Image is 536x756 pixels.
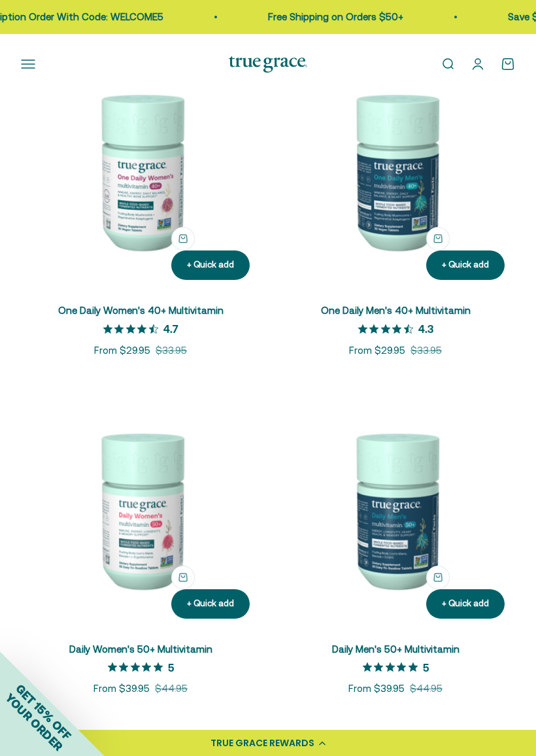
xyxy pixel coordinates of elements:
span: 4.7 out 5 stars rating in total 21 reviews [103,320,163,338]
img: One Daily Men's 40+ Multivitamin [276,51,515,290]
button: + Quick add [426,227,450,250]
p: 4.3 [418,322,433,335]
a: One Daily Men's 40+ Multivitamin [321,305,471,316]
a: Daily Men's 50+ Multivitamin [332,644,460,655]
button: + Quick add [426,566,450,589]
compare-at-price: $44.95 [410,681,443,696]
p: 5 [168,661,174,674]
div: + Quick add [442,597,489,611]
a: One Daily Women's 40+ Multivitamin [58,305,224,316]
div: TRUE GRACE REWARDS [210,736,314,750]
div: + Quick add [187,258,234,272]
div: + Quick add [442,258,489,272]
sale-price: From $29.95 [349,343,405,358]
p: 5 [423,661,429,674]
compare-at-price: $44.95 [155,681,188,696]
compare-at-price: $33.95 [156,343,187,358]
sale-price: From $39.95 [93,681,150,696]
span: 5 out 5 stars rating in total 8 reviews [108,658,168,676]
button: + Quick add [171,250,250,280]
span: 5 out 5 stars rating in total 1 reviews [363,658,423,676]
a: Daily Women's 50+ Multivitamin [69,644,212,655]
img: Daily Multivitamin for Immune Support, Energy, Daily Balance, and Healthy Bone Support* Vitamin A... [21,51,260,290]
span: GET 15% OFF [13,681,74,742]
a: Free Shipping on Orders $50+ [268,11,403,22]
button: + Quick add [171,227,195,250]
p: 4.7 [163,322,178,335]
button: + Quick add [426,250,505,280]
img: Daily Multivitamin for Energy, Longevity, Heart Health, & Memory Support* L-ergothioneine to supp... [21,390,260,629]
button: + Quick add [171,566,195,589]
button: + Quick add [426,589,505,619]
compare-at-price: $33.95 [410,343,442,358]
button: + Quick add [171,589,250,619]
span: 4.3 out 5 stars rating in total 3 reviews [358,320,418,338]
sale-price: From $29.95 [94,343,150,358]
img: Daily Men's 50+ Multivitamin [276,390,515,629]
sale-price: From $39.95 [348,681,405,696]
div: + Quick add [187,597,234,611]
span: YOUR ORDER [3,691,65,753]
